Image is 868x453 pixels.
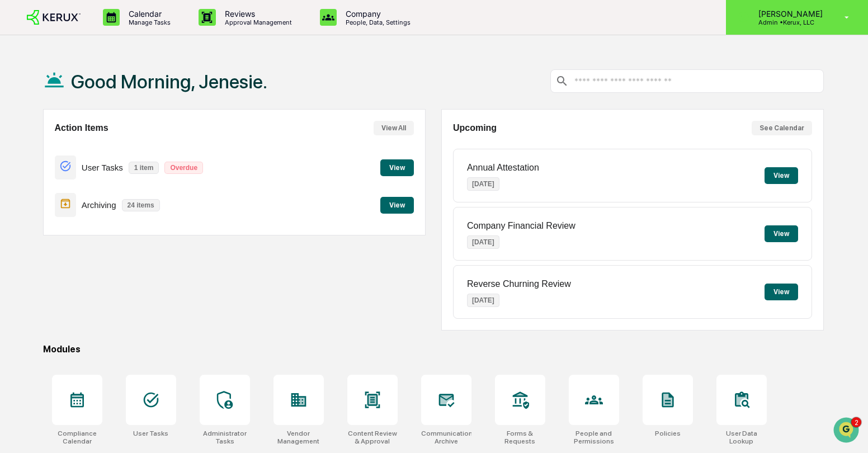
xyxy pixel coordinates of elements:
a: Powered byPylon [79,277,135,286]
p: Company Financial Review [467,221,575,231]
p: Manage Tasks [120,18,176,26]
div: Past conversations [11,124,75,133]
span: Attestations [92,229,139,240]
p: [DATE] [467,294,499,307]
span: [PERSON_NAME] [35,182,91,191]
span: [DATE] [99,152,122,161]
a: View [380,162,414,172]
button: View [765,167,798,184]
h2: Action Items [55,123,108,133]
p: Archiving [82,200,116,210]
img: 1746055101610-c473b297-6a78-478c-a979-82029cc54cd1 [22,153,31,162]
span: Data Lookup [22,250,70,261]
div: Compliance Calendar [52,430,102,445]
p: Admin • Kerux, LLC [749,18,828,26]
div: 🖐️ [11,230,20,239]
img: 1746055101610-c473b297-6a78-478c-a979-82029cc54cd1 [22,183,31,192]
p: User Tasks [82,163,123,172]
img: logo [27,10,81,25]
p: Calendar [120,9,176,18]
span: • [93,152,97,161]
span: Pylon [111,277,135,286]
button: View [380,197,414,214]
div: Start new chat [50,86,183,97]
button: Start new chat [190,89,204,102]
a: 🖐️Preclearance [7,224,77,244]
p: Approval Management [216,18,298,26]
a: 🗄️Attestations [77,224,143,244]
h2: Upcoming [453,123,497,133]
a: View [380,199,414,210]
p: [DATE] [467,235,499,249]
button: View [765,225,798,242]
div: People and Permissions [569,430,619,445]
img: 1746055101610-c473b297-6a78-478c-a979-82029cc54cd1 [11,86,31,106]
iframe: Open customer support [832,416,862,446]
div: Content Review & Approval [347,430,398,445]
span: Preclearance [22,229,72,240]
div: Modules [43,344,824,355]
p: People, Data, Settings [337,18,416,26]
button: See Calendar [752,121,812,135]
img: Jack Rasmussen [11,172,29,190]
p: Overdue [164,162,203,174]
div: User Data Lookup [716,430,767,445]
p: [PERSON_NAME] [749,9,828,18]
div: Forms & Requests [495,430,545,445]
p: [DATE] [467,177,499,191]
button: View [765,284,798,300]
p: 1 item [129,162,159,174]
img: Jack Rasmussen [11,141,29,159]
p: Reviews [216,9,298,18]
span: [DATE] [99,182,122,191]
div: Vendor Management [273,430,324,445]
div: Administrator Tasks [200,430,250,445]
input: Clear [29,51,185,63]
p: Reverse Churning Review [467,279,571,289]
button: View All [374,121,414,135]
div: 🗄️ [81,230,90,239]
img: 8933085812038_c878075ebb4cc5468115_72.jpg [23,86,44,106]
button: View [380,159,414,176]
p: 24 items [122,199,160,211]
button: See all [173,122,204,135]
div: Communications Archive [421,430,471,445]
a: 🔎Data Lookup [7,246,75,266]
span: [PERSON_NAME] [35,152,91,161]
p: Company [337,9,416,18]
div: We're available if you need us! [50,97,154,106]
p: Annual Attestation [467,163,539,173]
h1: Good Morning, Jenesie. [71,70,267,93]
div: Policies [655,430,681,437]
div: User Tasks [133,430,168,437]
span: • [93,182,97,191]
p: How can we help? [11,23,204,41]
div: 🔎 [11,251,20,260]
